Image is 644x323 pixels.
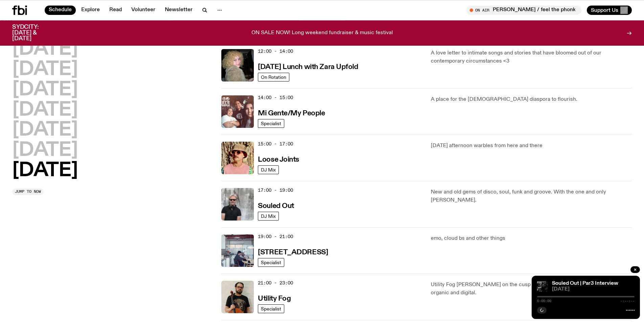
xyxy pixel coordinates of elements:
a: [STREET_ADDRESS] [258,248,328,256]
a: DJ Mix [258,165,279,174]
h3: [STREET_ADDRESS] [258,249,328,256]
a: Specialist [258,258,284,267]
p: A place for the [DEMOGRAPHIC_DATA] diaspora to flourish. [431,95,632,103]
button: [DATE] [12,121,78,140]
button: On AirMornings with [PERSON_NAME] / feel the phonk [466,5,581,15]
h3: Mi Gente/My People [258,110,325,117]
span: 12:00 - 14:00 [258,48,293,54]
a: Read [105,5,126,15]
span: 19:00 - 21:00 [258,233,293,240]
span: Specialist [261,306,281,311]
button: [DATE] [12,141,78,160]
span: Specialist [261,260,281,265]
a: Explore [77,5,104,15]
span: Specialist [261,121,281,126]
button: [DATE] [12,60,78,79]
button: Support Us [587,5,632,15]
span: 14:00 - 15:00 [258,94,293,101]
span: On Rotation [261,74,286,79]
a: Schedule [45,5,76,15]
span: -:--:-- [620,299,635,303]
span: DJ Mix [261,213,276,218]
h3: SYDCITY: [DATE] & [DATE] [12,24,55,42]
span: DJ Mix [261,167,276,172]
button: [DATE] [12,80,78,99]
button: Jump to now [12,188,44,195]
p: emo, cloud bs and other things [431,234,632,243]
a: DJ Mix [258,212,279,221]
a: [DATE] Lunch with Zara Upfold [258,62,358,71]
button: [DATE] [12,101,78,120]
span: 15:00 - 17:00 [258,141,293,147]
h3: Utility Fog [258,295,291,302]
a: Souled Out | Par3 Interview [552,281,618,286]
a: Newsletter [161,5,197,15]
span: Support Us [591,7,618,13]
span: [DATE] [552,287,635,292]
p: Utility Fog [PERSON_NAME] on the cusp between acoustic and electronic, organic and digital. [431,281,632,297]
img: Tyson stands in front of a paperbark tree wearing orange sunglasses, a suede bucket hat and a pin... [221,142,254,174]
img: Stephen looks directly at the camera, wearing a black tee, black sunglasses and headphones around... [221,188,254,221]
p: [DATE] afternoon warbles from here and there [431,142,632,150]
h3: Loose Joints [258,156,299,163]
a: Souled Out [258,201,294,210]
a: Loose Joints [258,155,299,163]
span: Jump to now [15,190,41,193]
a: On Rotation [258,73,289,82]
span: 21:00 - 23:00 [258,280,293,286]
img: A digital camera photo of Zara looking to her right at the camera, smiling. She is wearing a ligh... [221,49,254,82]
img: Peter holds a cello, wearing a black graphic tee and glasses. He looks directly at the camera aga... [221,281,254,313]
button: [DATE] [12,161,78,180]
a: Mi Gente/My People [258,109,325,117]
p: A love letter to intimate songs and stories that have bloomed out of our contemporary circumstanc... [431,49,632,65]
a: Specialist [258,119,284,128]
img: Pat sits at a dining table with his profile facing the camera. Rhea sits to his left facing the c... [221,234,254,267]
span: 0:00:00 [537,299,551,303]
h3: [DATE] Lunch with Zara Upfold [258,64,358,71]
h3: Souled Out [258,203,294,210]
a: Specialist [258,304,284,313]
button: [DATE] [12,40,78,59]
a: Utility Fog [258,294,291,302]
p: New and old gems of disco, soul, funk and groove. With the one and only [PERSON_NAME]. [431,188,632,204]
span: 17:00 - 19:00 [258,187,293,193]
a: Volunteer [127,5,159,15]
p: ON SALE NOW! Long weekend fundraiser & music festival [251,30,393,36]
